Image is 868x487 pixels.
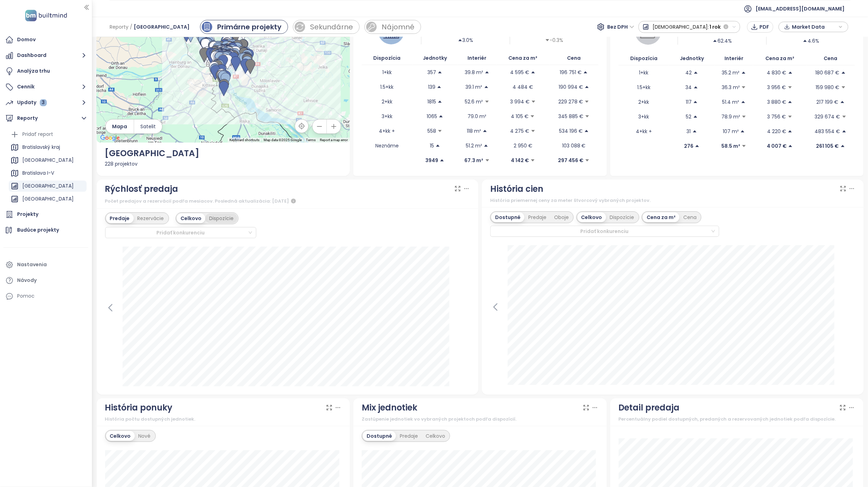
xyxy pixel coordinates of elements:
div: Nájomné [382,22,414,32]
a: primary [200,20,288,34]
div: [GEOGRAPHIC_DATA] [22,156,74,165]
div: Pomoc [17,292,35,300]
span: caret-up [458,38,463,43]
div: Bratislavský kraj [9,142,87,153]
p: 67.3 m² [465,157,484,164]
button: Mapa [106,119,134,133]
button: Keyboard shortcuts [229,138,259,143]
button: Satelit [134,119,162,133]
a: Projekty [3,208,88,221]
p: 357 [427,68,436,76]
div: Dostupné [363,431,396,441]
div: Budúce projekty [17,226,59,234]
button: Updaty 3 [3,96,88,110]
span: Reporty [110,21,128,33]
td: 2+kk [362,94,412,109]
p: 196 751 € [560,68,582,76]
span: caret-up [740,129,745,134]
span: caret-up [788,100,793,104]
span: 1 rok [710,21,721,33]
a: rent [365,20,421,34]
div: Dispozície [606,212,638,222]
a: Terms (opens in new tab) [306,138,316,142]
div: Pomoc [3,289,88,303]
span: [EMAIL_ADDRESS][DOMAIN_NAME] [756,0,845,17]
span: Market Data [792,22,837,32]
div: Predaje [106,213,134,223]
p: 117 [686,98,692,106]
button: Dashboard [3,49,88,63]
div: [GEOGRAPHIC_DATA] [22,195,74,203]
p: 103 088 € [562,142,586,150]
p: 42 [686,69,692,77]
span: caret-down [742,114,746,119]
td: 2+kk [619,95,669,109]
p: 36.3 m² [722,83,740,91]
span: caret-up [713,38,718,43]
p: 51.4 m² [722,98,740,106]
span: caret-up [584,85,589,89]
span: caret-up [692,129,697,134]
p: 4 105 € [511,112,529,120]
p: 229 278 € [558,98,583,106]
span: caret-up [483,129,487,133]
td: 1+kk [619,65,669,80]
p: 3 956 € [767,83,786,91]
p: 3 994 € [510,98,530,106]
div: História počtu dostupných jednotiek. [105,416,342,423]
span: caret-up [485,70,490,75]
div: Predaje [524,212,550,222]
p: 534 196 € [559,127,583,135]
span: caret-down [437,129,442,133]
div: Rezervácie [134,213,168,223]
span: caret-down [530,114,535,119]
button: Cenník [3,80,88,94]
p: 58.5 m² [721,142,740,150]
p: 4 220 € [767,128,786,135]
p: 483 554 € [815,128,840,135]
p: 79.0 m² [468,112,487,120]
p: 276 [684,142,693,150]
img: Google [98,133,122,143]
div: [GEOGRAPHIC_DATA] [105,147,342,160]
p: 35.2 m² [722,69,740,77]
th: Cena za m² [496,51,550,65]
p: 1065 [427,112,437,120]
span: caret-down [741,85,746,90]
span: caret-down [788,114,793,119]
span: caret-up [741,70,746,75]
span: PDF [760,23,770,31]
p: 2 950 € [514,142,532,150]
p: 4 484 € [513,83,533,91]
div: Bratislavský kraj [22,143,60,152]
div: Celkovo [177,213,205,223]
span: caret-down [842,114,847,119]
span: caret-down [545,38,550,43]
td: 4+kk + [619,124,669,139]
span: caret-down [788,85,793,90]
span: caret-up [437,85,442,89]
div: Sekundárne [310,22,353,32]
a: Domov [3,33,88,47]
div: Bratislava I-V [22,169,54,177]
p: 4 830 € [767,69,787,77]
div: História cien [490,182,543,196]
span: caret-up [840,100,845,104]
div: Nastavenia [17,260,47,269]
th: Dispozícia [619,52,669,65]
div: Zastúpenie jednotiek vo vybraných projektoch podľa dispozícií. [362,416,598,423]
span: caret-up [693,70,698,75]
span: caret-down [531,129,536,133]
th: Jednotky [412,51,458,65]
span: Map data ©2025 Google [264,138,302,142]
div: Pridať report [22,130,53,139]
div: Dostupné [491,212,524,222]
span: caret-up [693,100,698,104]
p: 217 199 € [817,98,839,106]
p: 3 880 € [767,98,786,106]
p: 345 885 € [558,112,583,120]
div: Návody [17,276,37,285]
div: Analýza trhu [17,67,50,75]
div: Percentuálny podiel dostupných, predaných a rezervovaných jednotiek podľa dispozície. [619,416,855,423]
div: Projekty [17,210,38,219]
